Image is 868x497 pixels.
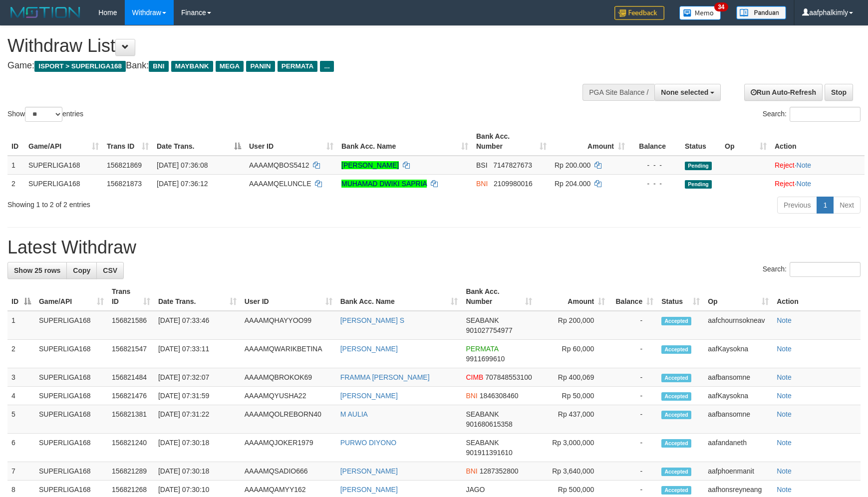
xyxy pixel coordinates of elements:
[241,387,336,405] td: AAAAMQYUSHA22
[7,238,861,257] h1: Latest Withdraw
[704,434,773,462] td: aafandaneth
[536,368,609,387] td: Rp 400,069
[633,160,677,170] div: - - -
[704,368,773,387] td: aafbansomne
[661,392,691,401] span: Accepted
[555,180,590,188] span: Rp 204.000
[73,266,90,274] span: Copy
[536,434,609,462] td: Rp 3,000,000
[609,311,657,340] td: -
[661,317,691,325] span: Accepted
[833,197,861,214] a: Next
[7,36,569,56] h1: Withdraw List
[704,387,773,405] td: aafKaysokna
[777,373,792,381] a: Note
[462,282,536,311] th: Bank Acc. Number: activate to sort column ascending
[466,392,477,400] span: BNI
[661,374,691,382] span: Accepted
[241,340,336,368] td: AAAAMQWARIKBETINA
[7,262,67,279] a: Show 25 rows
[466,439,499,447] span: SEABANK
[704,405,773,434] td: aafbansomne
[7,174,24,193] td: 2
[685,180,712,189] span: Pending
[340,345,398,353] a: [PERSON_NAME]
[7,462,35,481] td: 7
[536,462,609,481] td: Rp 3,640,000
[108,311,154,340] td: 156821586
[773,282,861,311] th: Action
[466,467,477,475] span: BNI
[340,486,398,494] a: [PERSON_NAME]
[790,262,861,277] input: Search:
[704,462,773,481] td: aafphoenmanit
[35,405,108,434] td: SUPERLIGA168
[777,392,792,400] a: Note
[157,180,208,188] span: [DATE] 07:36:12
[777,345,792,353] a: Note
[340,410,368,418] a: M AULIA
[34,61,126,72] span: ISPORT > SUPERLIGA168
[466,326,512,334] span: Copy 901027754977 to clipboard
[797,180,812,188] a: Note
[629,127,681,156] th: Balance
[704,311,773,340] td: aafchournsokneav
[777,410,792,418] a: Note
[714,2,728,11] span: 34
[107,161,142,169] span: 156821869
[609,434,657,462] td: -
[340,392,398,400] a: [PERSON_NAME]
[108,405,154,434] td: 156821381
[241,462,336,481] td: AAAAMQSADIO666
[7,405,35,434] td: 5
[681,127,721,156] th: Status
[480,392,519,400] span: Copy 1846308460 to clipboard
[108,368,154,387] td: 156821484
[241,311,336,340] td: AAAAMQHAYYOO99
[466,420,512,428] span: Copy 901680615358 to clipboard
[704,340,773,368] td: aafKaysokna
[536,340,609,368] td: Rp 60,000
[633,179,677,189] div: - - -
[340,439,397,447] a: PURWO DIYONO
[157,161,208,169] span: [DATE] 07:36:08
[614,6,664,20] img: Feedback.jpg
[472,127,551,156] th: Bank Acc. Number: activate to sort column ascending
[25,107,62,122] select: Showentries
[661,411,691,419] span: Accepted
[245,127,337,156] th: User ID: activate to sort column ascending
[7,311,35,340] td: 1
[661,345,691,354] span: Accepted
[7,156,24,175] td: 1
[609,462,657,481] td: -
[35,368,108,387] td: SUPERLIGA168
[466,486,485,494] span: JAGO
[609,282,657,311] th: Balance: activate to sort column ascending
[466,373,483,381] span: CIMB
[149,61,168,72] span: BNI
[154,434,241,462] td: [DATE] 07:30:18
[555,161,590,169] span: Rp 200.000
[536,311,609,340] td: Rp 200,000
[96,262,124,279] a: CSV
[736,6,786,19] img: panduan.png
[108,462,154,481] td: 156821289
[777,467,792,475] a: Note
[66,262,97,279] a: Copy
[536,405,609,434] td: Rp 437,000
[771,127,865,156] th: Action
[107,180,142,188] span: 156821873
[704,282,773,311] th: Op: activate to sort column ascending
[551,127,629,156] th: Amount: activate to sort column ascending
[14,266,60,274] span: Show 25 rows
[485,373,532,381] span: Copy 707848553100 to clipboard
[679,6,721,20] img: Button%20Memo.svg
[35,462,108,481] td: SUPERLIGA168
[777,197,817,214] a: Previous
[246,61,275,72] span: PANIN
[763,107,861,122] label: Search:
[35,340,108,368] td: SUPERLIGA168
[154,282,241,311] th: Date Trans.: activate to sort column ascending
[216,61,244,72] span: MEGA
[35,434,108,462] td: SUPERLIGA168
